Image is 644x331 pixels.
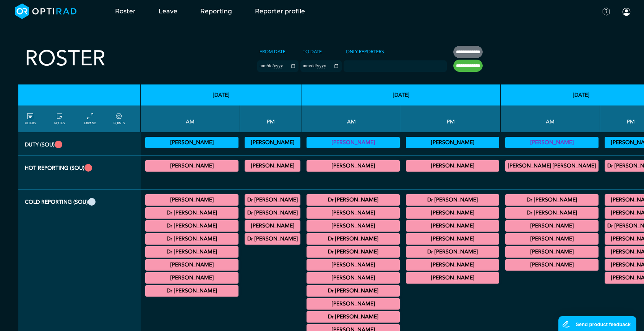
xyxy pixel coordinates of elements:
[145,160,238,172] div: MRI Trauma & Urgent/CT Trauma & Urgent 09:00 - 13:00
[145,207,238,219] div: General MRI 09:00 - 13:00
[406,233,499,245] div: General CT 13:00 - 17:30
[308,138,399,147] summary: [PERSON_NAME]
[307,272,400,284] div: General CT 09:30 - 10:30
[406,137,499,148] div: Vetting 13:00 - 17:00
[25,112,36,126] a: FILTERS
[245,207,300,219] div: General MRI 13:30 - 17:30
[300,46,324,57] label: To date
[141,105,240,132] th: AM
[146,234,237,243] summary: Dr [PERSON_NAME]
[308,221,399,230] summary: [PERSON_NAME]
[406,220,499,232] div: General MRI/General CT 13:00 - 17:00
[18,156,141,190] th: Hot Reporting (SOU)
[505,160,599,172] div: CT Trauma & Urgent/MRI Trauma & Urgent 09:00 - 13:00
[25,46,105,71] h2: Roster
[501,105,600,132] th: AM
[307,137,400,148] div: Vetting 09:00 - 13:00
[308,195,399,204] summary: Dr [PERSON_NAME]
[141,84,302,105] th: [DATE]
[307,246,400,258] div: MRI Urology 09:00 - 10:00
[307,207,400,219] div: General CT 08:00 - 09:00
[506,208,597,217] summary: Dr [PERSON_NAME]
[307,160,400,172] div: CT Trauma & Urgent/MRI Trauma & Urgent 09:00 - 13:00
[146,273,237,282] summary: [PERSON_NAME]
[145,272,238,284] div: MRI Neuro 11:30 - 14:00
[344,46,386,57] label: Only Reporters
[145,259,238,271] div: General CT 11:00 - 13:00
[406,246,499,258] div: General MRI 14:30 - 17:00
[506,260,597,269] summary: [PERSON_NAME]
[407,234,498,243] summary: [PERSON_NAME]
[307,259,400,271] div: General MRI 09:30 - 11:00
[146,161,237,170] summary: [PERSON_NAME]
[406,160,499,172] div: CT Trauma & Urgent/MRI Trauma & Urgent 13:00 - 17:00
[257,46,288,57] label: From date
[406,272,499,284] div: General CT 16:00 - 17:00
[245,220,300,232] div: General CT/General MRI 14:30 - 17:00
[401,105,501,132] th: PM
[246,221,299,230] summary: [PERSON_NAME]
[308,247,399,256] summary: Dr [PERSON_NAME]
[114,112,125,126] a: collapse/expand expected points
[145,233,238,245] div: General CT/MRI Urology 09:00 - 13:00
[406,194,499,206] div: CB CT Dental 12:00 - 13:00
[308,286,399,295] summary: Dr [PERSON_NAME]
[307,220,400,232] div: General CT/General MRI 09:00 - 13:00
[245,194,300,206] div: General CT 13:00 - 15:00
[505,259,599,271] div: General MRI 11:00 - 12:00
[506,195,597,204] summary: Dr [PERSON_NAME]
[145,220,238,232] div: General MRI 09:00 - 13:00
[407,260,498,269] summary: [PERSON_NAME]
[145,137,238,148] div: Vetting 09:00 - 13:00
[146,138,237,147] summary: [PERSON_NAME]
[146,247,237,256] summary: Dr [PERSON_NAME]
[246,195,299,204] summary: Dr [PERSON_NAME]
[344,62,383,68] input: null
[307,194,400,206] div: General CT 07:30 - 09:00
[84,112,96,126] a: collapse/expand entries
[308,299,399,308] summary: [PERSON_NAME]
[246,138,299,147] summary: [PERSON_NAME]
[146,195,237,204] summary: [PERSON_NAME]
[505,246,599,258] div: FLU General Adult/General CT 11:00 - 13:00
[145,246,238,258] div: General MRI 10:30 - 13:00
[245,137,300,148] div: Vetting (30 PF Points) 13:00 - 17:00
[246,234,299,243] summary: Dr [PERSON_NAME]
[146,286,237,295] summary: Dr [PERSON_NAME]
[302,84,501,105] th: [DATE]
[308,234,399,243] summary: Dr [PERSON_NAME]
[307,298,400,310] div: CT Gastrointestinal 10:00 - 12:00
[145,285,238,297] div: General CT 11:30 - 13:30
[407,221,498,230] summary: [PERSON_NAME]
[54,112,65,126] a: show/hide notes
[146,260,237,269] summary: [PERSON_NAME]
[146,208,237,217] summary: Dr [PERSON_NAME]
[506,221,597,230] summary: [PERSON_NAME]
[506,161,597,170] summary: [PERSON_NAME] [PERSON_NAME]
[406,207,499,219] div: General CT/General MRI 12:30 - 14:30
[505,194,599,206] div: General CT 08:00 - 09:00
[308,273,399,282] summary: [PERSON_NAME]
[407,161,498,170] summary: [PERSON_NAME]
[505,233,599,245] div: General BR 09:30 - 10:30
[15,3,77,19] img: brand-opti-rad-logos-blue-and-white-d2f68631ba2948856bd03f2d395fb146ddc8fb01b4b6e9315ea85fa773367...
[245,233,300,245] div: General MRI/General CT 17:00 - 18:00
[506,247,597,256] summary: [PERSON_NAME]
[505,207,599,219] div: General CT 09:00 - 13:00
[302,105,401,132] th: AM
[407,195,498,204] summary: Dr [PERSON_NAME]
[505,220,599,232] div: General MRI/General CT 09:00 - 13:00
[307,233,400,245] div: General MRI 09:00 - 12:30
[406,259,499,271] div: General CT 14:30 - 16:00
[506,234,597,243] summary: [PERSON_NAME]
[407,138,498,147] summary: [PERSON_NAME]
[308,260,399,269] summary: [PERSON_NAME]
[246,161,299,170] summary: [PERSON_NAME]
[307,285,400,297] div: General MRI 10:00 - 12:00
[146,221,237,230] summary: Dr [PERSON_NAME]
[240,105,302,132] th: PM
[505,137,599,148] div: Vetting 09:00 - 13:00
[407,208,498,217] summary: [PERSON_NAME]
[308,312,399,321] summary: Dr [PERSON_NAME]
[407,247,498,256] summary: Dr [PERSON_NAME]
